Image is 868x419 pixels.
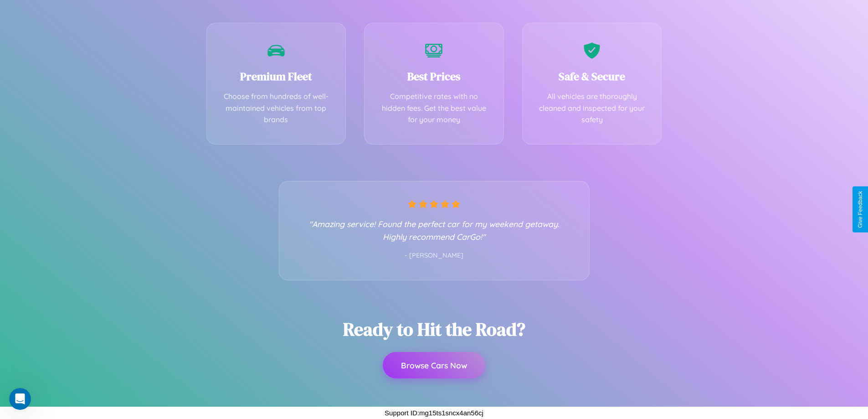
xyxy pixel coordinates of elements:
[343,317,525,341] h2: Ready to Hit the Road?
[378,69,490,84] h3: Best Prices
[385,407,483,419] p: Support ID: mg15ts1sncx4an56cj
[298,250,571,262] p: - [PERSON_NAME]
[298,217,571,243] p: "Amazing service! Found the perfect car for my weekend getaway. Highly recommend CarGo!"
[221,69,332,84] h3: Premium Fleet
[536,91,648,126] p: All vehicles are thoroughly cleaned and inspected for your safety
[9,388,31,410] iframe: Intercom live chat
[536,69,648,84] h3: Safe & Secure
[221,91,332,126] p: Choose from hundreds of well-maintained vehicles from top brands
[378,91,490,126] p: Competitive rates with no hidden fees. Get the best value for your money
[383,352,485,378] button: Browse Cars Now
[857,191,863,228] div: Give Feedback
